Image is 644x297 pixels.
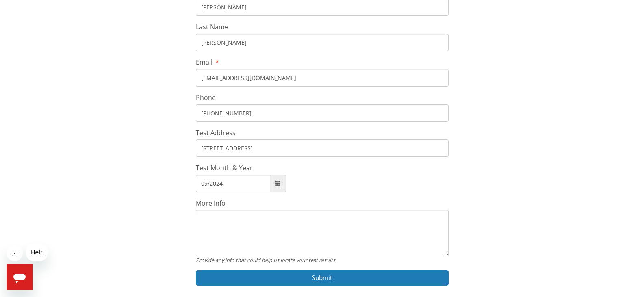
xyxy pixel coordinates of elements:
[196,163,253,172] span: Test Month & Year
[196,199,226,208] span: More Info
[26,243,48,261] iframe: Message from company
[196,270,449,285] button: Submit
[196,93,216,102] span: Phone
[196,256,449,264] div: Provide any info that could help us locate your test results
[7,245,23,261] iframe: Close message
[196,22,228,31] span: Last Name
[196,58,212,67] span: Email
[7,264,33,290] iframe: Button to launch messaging window
[196,128,236,137] span: Test Address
